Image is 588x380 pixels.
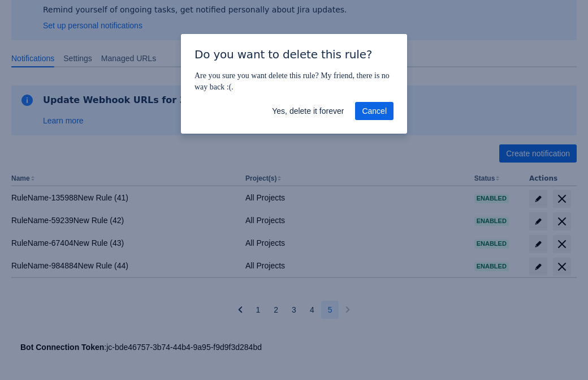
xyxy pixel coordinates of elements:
[355,102,394,120] button: Cancel
[194,48,372,61] span: Do you want to delete this rule?
[265,102,351,120] button: Yes, delete it forever
[362,102,387,120] span: Cancel
[194,70,394,93] p: Are you sure you want delete this rule? My friend, there is no way back :(.
[272,102,344,120] span: Yes, delete it forever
